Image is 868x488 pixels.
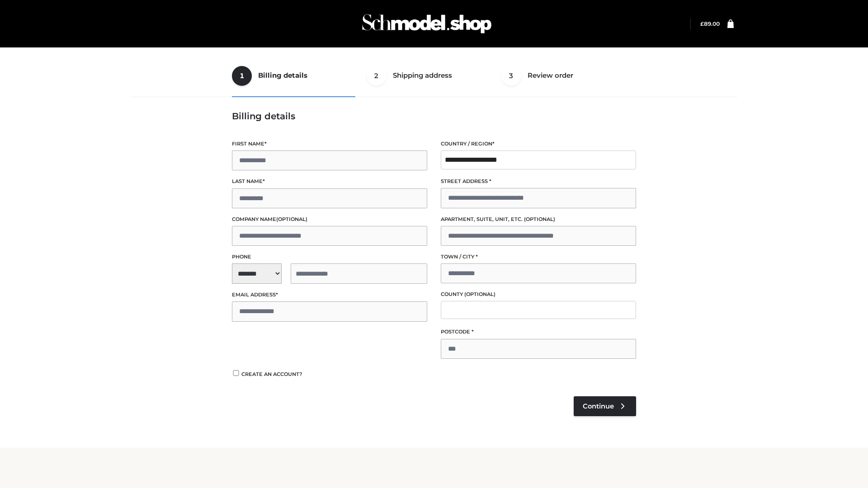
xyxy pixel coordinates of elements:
[232,215,427,224] label: Company name
[441,177,636,186] label: Street address
[464,291,495,297] span: (optional)
[441,140,636,148] label: Country / Region
[232,177,427,186] label: Last name
[359,6,495,42] img: Schmodel Admin 964
[232,291,427,299] label: Email address
[583,402,614,410] span: Continue
[441,290,636,299] label: County
[232,111,636,122] h3: Billing details
[524,216,555,222] span: (optional)
[700,20,704,27] span: £
[441,253,636,261] label: Town / City
[241,371,302,377] span: Create an account?
[232,370,240,376] input: Create an account?
[700,20,720,27] bdi: 89.00
[574,396,636,416] a: Continue
[276,216,307,222] span: (optional)
[232,253,427,261] label: Phone
[441,215,636,224] label: Apartment, suite, unit, etc.
[700,20,720,27] a: £89.00
[232,140,427,148] label: First name
[441,328,636,336] label: Postcode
